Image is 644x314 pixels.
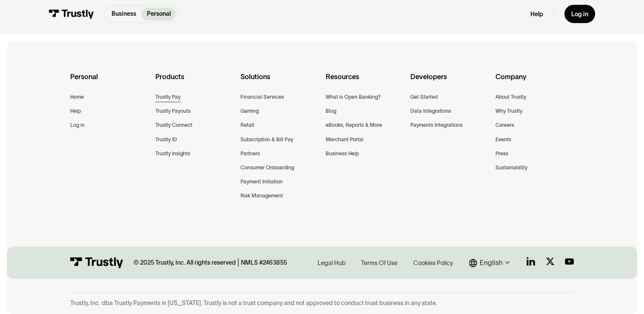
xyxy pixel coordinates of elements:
[318,259,346,267] div: Legal Hub
[410,107,451,116] a: Data Integrations
[70,121,85,130] a: Log in
[358,257,400,268] a: Terms Of Use
[240,177,283,186] a: Payment Initiation
[155,149,190,158] a: Trustly Insights
[70,257,123,268] img: Trustly Logo
[240,107,259,116] a: Gaming
[325,149,358,158] a: Business Help
[70,299,573,307] div: Trustly, Inc. dba Trustly Payments in [US_STATE]. Trustly is not a trust company and not approved...
[413,259,453,267] div: Cookies Policy
[240,163,294,172] a: Consumer Onboarding
[155,71,234,93] div: Products
[495,135,511,144] a: Events
[240,93,284,102] a: Financial Services
[240,121,254,130] a: Retail
[134,259,236,267] div: © 2025 Trustly, Inc. All rights reserved
[70,107,81,116] a: Help
[495,107,522,116] a: Why Trustly
[411,257,455,268] a: Cookies Policy
[240,149,260,158] a: Partners
[325,121,382,130] a: eBooks, Reports & More
[410,121,463,130] a: Payments Integrations
[155,135,177,144] a: Trustly ID
[361,259,398,267] div: Terms Of Use
[112,9,136,18] p: Business
[241,259,287,267] div: NMLS #2463855
[325,135,363,144] a: Merchant Portal
[238,257,239,268] div: |
[564,5,595,23] a: Log in
[155,107,191,116] a: Trustly Payouts
[49,9,94,18] img: Trustly Logo
[147,9,171,18] p: Personal
[495,149,508,158] a: Press
[325,71,404,93] div: Resources
[530,10,543,18] a: Help
[495,93,526,102] a: About Trustly
[70,71,149,93] div: Personal
[495,71,574,93] div: Company
[495,163,527,172] a: Sustainability
[325,107,336,116] a: Blog
[240,71,319,93] div: Solutions
[70,93,84,102] a: Home
[155,93,180,102] a: Trustly Pay
[410,71,489,93] div: Developers
[155,121,192,130] a: Trustly Connect
[240,135,293,144] a: Subscription & Bill Pay
[479,257,502,268] div: English
[141,8,175,20] a: Personal
[240,191,283,200] a: Risk Management
[106,8,141,20] a: Business
[315,257,348,268] a: Legal Hub
[410,93,438,102] a: Get Started
[469,257,512,268] div: English
[571,10,588,18] div: Log in
[325,93,381,102] a: What is Open Banking?
[495,121,514,130] a: Careers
